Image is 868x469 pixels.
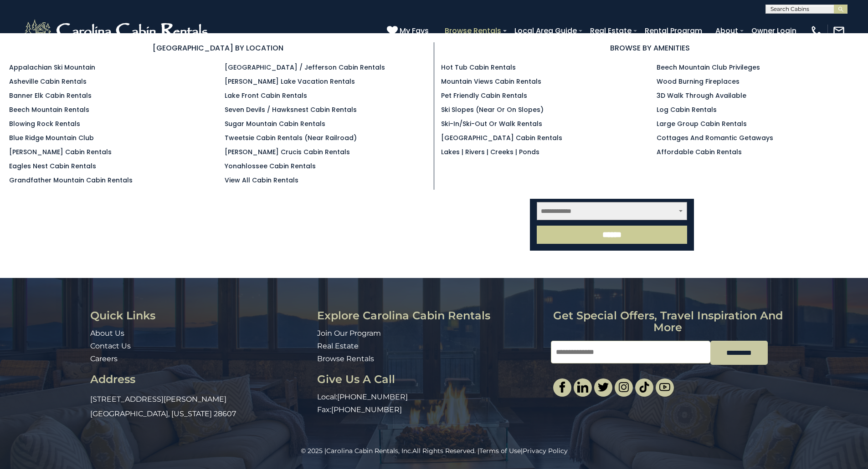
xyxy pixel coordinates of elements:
[317,354,374,363] a: Browse Rentals
[23,17,212,45] img: White-1-2.png
[21,446,847,455] p: All Rights Reserved. | |
[832,25,845,37] img: mail-regular-white.png
[301,447,412,455] span: © 2025 |
[317,342,359,350] a: Real Estate
[225,161,316,171] a: Yonahlossee Cabin Rentals
[657,105,717,114] a: Log Cabin Rentals
[440,23,506,39] a: Browse Rentals
[479,447,521,455] a: Terms of Use
[317,373,544,385] h3: Give Us A Call
[9,147,112,156] a: [PERSON_NAME] Cabin Rentals
[9,133,94,142] a: Blue Ridge Mountain Club
[331,405,402,414] a: [PHONE_NUMBER]
[657,63,760,72] a: Beech Mountain Club Privileges
[9,161,96,171] a: Eagles Nest Cabin Rentals
[657,91,746,100] a: 3D Walk Through Available
[225,105,357,114] a: Seven Devils / Hawksnest Cabin Rentals
[441,63,516,72] a: Hot Tub Cabin Rentals
[441,77,541,86] a: Mountain Views Cabin Rentals
[9,91,92,100] a: Banner Elk Cabin Rentals
[441,119,542,128] a: Ski-in/Ski-Out or Walk Rentals
[598,382,609,393] img: twitter-single.svg
[657,77,740,86] a: Wood Burning Fireplaces
[337,393,408,401] a: [PHONE_NUMBER]
[9,176,133,185] a: Grandfather Mountain Cabin Rentals
[441,133,562,142] a: [GEOGRAPHIC_DATA] Cabin Rentals
[441,42,859,54] h3: BROWSE BY AMENITIES
[90,342,131,350] a: Contact Us
[225,119,325,128] a: Sugar Mountain Cabin Rentals
[441,91,527,100] a: Pet Friendly Cabin Rentals
[9,42,427,54] h3: [GEOGRAPHIC_DATA] BY LOCATION
[317,392,544,403] p: Local:
[618,382,629,393] img: instagram-single.svg
[640,23,707,39] a: Rental Program
[9,105,89,114] a: Beech Mountain Rentals
[225,91,307,100] a: Lake Front Cabin Rentals
[810,25,823,37] img: phone-regular-white.png
[225,176,298,185] a: View All Cabin Rentals
[225,147,350,156] a: [PERSON_NAME] Crucis Cabin Rentals
[441,147,539,156] a: Lakes | Rivers | Creeks | Ponds
[9,63,95,72] a: Appalachian Ski Mountain
[657,119,747,128] a: Large Group Cabin Rentals
[90,373,310,385] h3: Address
[317,405,544,415] p: Fax:
[90,310,310,322] h3: Quick Links
[225,133,357,142] a: Tweetsie Cabin Rentals (Near Railroad)
[657,147,742,156] a: Affordable Cabin Rentals
[90,354,118,363] a: Careers
[523,447,568,455] a: Privacy Policy
[586,23,636,39] a: Real Estate
[317,329,381,338] a: Join Our Program
[711,23,743,39] a: About
[317,310,544,322] h3: Explore Carolina Cabin Rentals
[387,25,431,37] a: My Favs
[441,105,544,114] a: Ski Slopes (Near or On Slopes)
[510,23,581,39] a: Local Area Guide
[639,382,650,393] img: tiktok.svg
[9,77,87,86] a: Asheville Cabin Rentals
[90,329,124,338] a: About Us
[9,119,80,128] a: Blowing Rock Rentals
[90,392,310,421] p: [STREET_ADDRESS][PERSON_NAME] [GEOGRAPHIC_DATA], [US_STATE] 28607
[657,133,773,142] a: Cottages and Romantic Getaways
[747,23,801,39] a: Owner Login
[225,63,385,72] a: [GEOGRAPHIC_DATA] / Jefferson Cabin Rentals
[577,382,588,393] img: linkedin-single.svg
[400,25,429,36] span: My Favs
[225,77,355,86] a: [PERSON_NAME] Lake Vacation Rentals
[551,310,785,334] h3: Get special offers, travel inspiration and more
[326,447,412,455] a: Carolina Cabin Rentals, Inc.
[557,382,568,393] img: facebook-single.svg
[659,382,670,393] img: youtube-light.svg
